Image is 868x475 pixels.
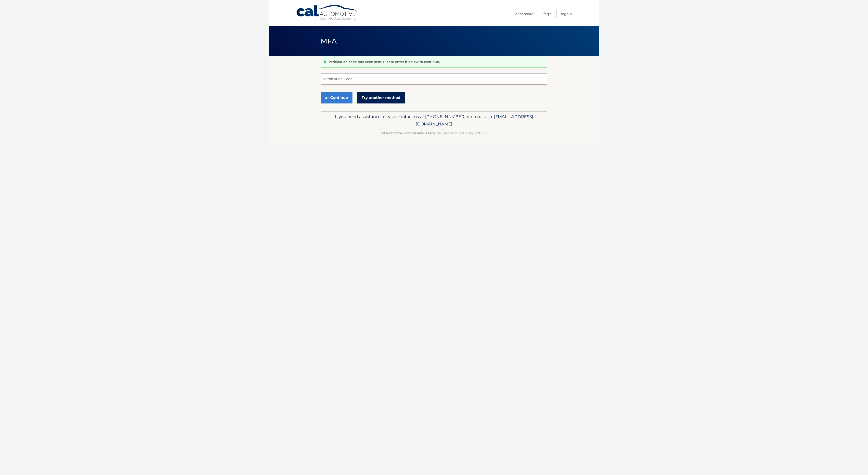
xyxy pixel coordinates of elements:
button: Continue [321,92,352,103]
p: - All Rights Reserved - Copyright 2025 [324,130,544,135]
a: Try another method [357,92,405,103]
a: Cal Automotive [296,5,358,21]
span: MFA [321,37,337,45]
p: Verification code has been sent. Please enter it below to continue. [329,60,440,64]
span: [PHONE_NUMBER] [425,114,466,119]
strong: Cal Automotive Certified Auto Leasing [380,131,435,135]
a: Logout [561,10,572,18]
a: Dashboard [515,10,534,18]
p: If you need assistance, please contact us at: or email us at [324,113,544,128]
input: Verification Code [321,73,547,85]
span: [EMAIL_ADDRESS][DOMAIN_NAME] [416,114,533,127]
a: FAQ's [543,10,551,18]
